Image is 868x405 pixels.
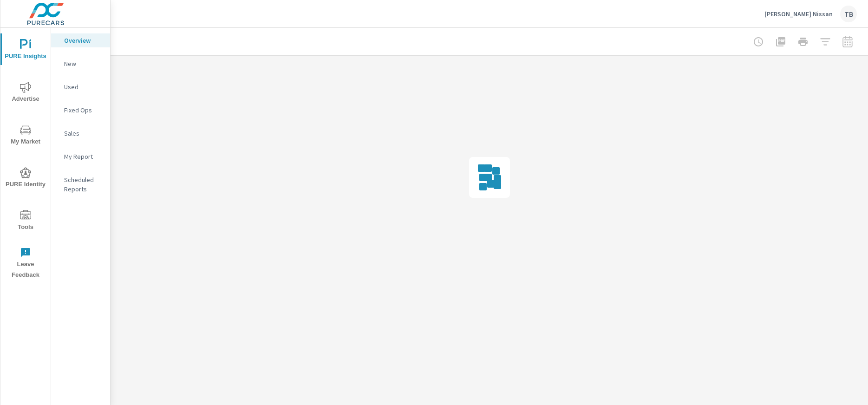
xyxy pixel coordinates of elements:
[3,82,48,105] span: Advertise
[51,173,110,196] div: Scheduled Reports
[764,10,833,18] p: [PERSON_NAME] Nissan
[51,126,110,140] div: Sales
[3,247,48,281] span: Leave Feedback
[840,6,857,22] div: TB
[51,150,110,163] div: My Report
[64,59,103,68] p: New
[51,103,110,117] div: Fixed Ops
[51,33,110,47] div: Overview
[3,124,48,147] span: My Market
[3,210,48,233] span: Tools
[3,39,48,62] span: PURE Insights
[64,105,103,115] p: Fixed Ops
[64,129,103,138] p: Sales
[0,28,51,284] div: nav menu
[64,152,103,161] p: My Report
[51,80,110,94] div: Used
[64,82,103,91] p: Used
[64,36,103,45] p: Overview
[51,57,110,71] div: New
[3,167,48,190] span: PURE Identity
[64,175,103,194] p: Scheduled Reports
